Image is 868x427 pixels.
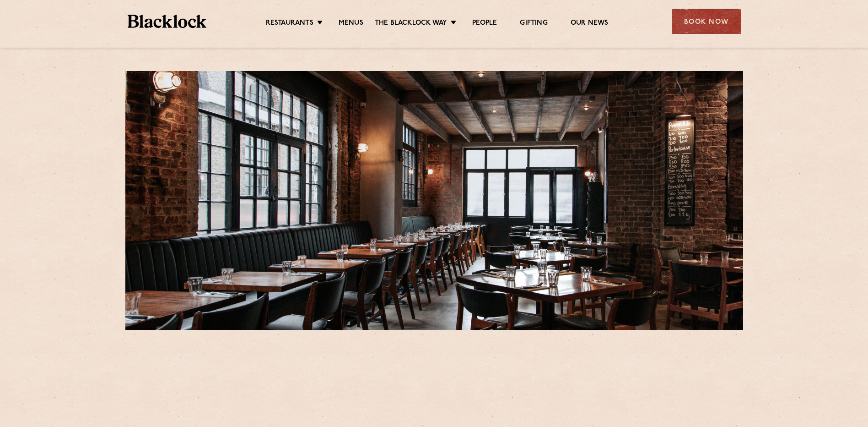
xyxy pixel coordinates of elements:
[520,19,547,29] a: Gifting
[375,19,447,29] a: The Blacklock Way
[128,15,207,28] img: BL_Textured_Logo-footer-cropped.svg
[339,19,363,29] a: Menus
[472,19,497,29] a: People
[571,19,609,29] a: Our News
[266,19,313,29] a: Restaurants
[672,9,741,34] div: Book Now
